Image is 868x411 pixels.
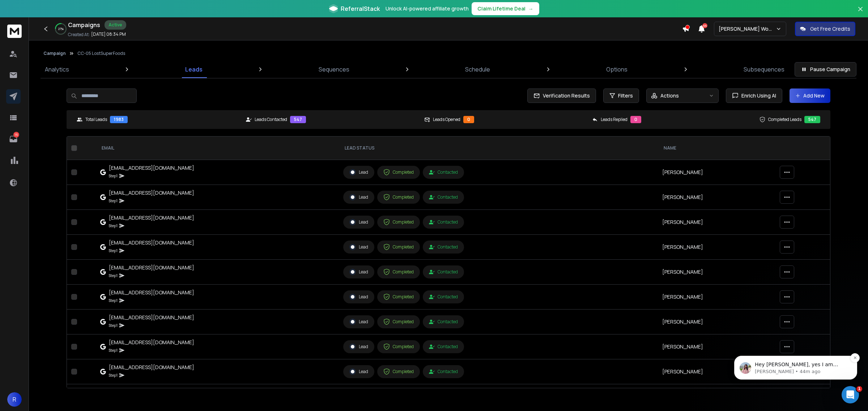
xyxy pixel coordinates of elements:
[540,92,590,99] span: Verification Results
[109,222,118,229] p: Step 1
[109,372,118,379] p: Step 1
[630,116,641,123] div: 0
[461,61,494,78] a: Schedule
[429,294,458,300] div: Contacted
[91,31,126,37] p: [DATE] 08:34 PM
[41,61,73,78] a: Analytics
[618,92,633,99] span: Filters
[349,319,368,325] div: Lead
[109,264,194,271] div: [EMAIL_ADDRESS][DOMAIN_NAME]
[429,169,458,175] div: Contacted
[109,314,194,321] div: [EMAIL_ADDRESS][DOMAIN_NAME]
[768,117,801,122] p: Completed Leads
[739,61,789,78] a: Subsequences
[795,22,855,36] button: Get Free Credits
[45,65,69,74] p: Analytics
[7,392,22,407] button: R
[601,117,627,122] p: Leads Replied
[429,369,458,375] div: Contacted
[658,185,775,210] td: [PERSON_NAME]
[109,347,118,354] p: Step 1
[856,386,862,392] span: 1
[602,61,632,78] a: Options
[349,244,368,250] div: Lead
[429,219,458,225] div: Contacted
[341,4,380,13] span: ReferralStack
[744,65,784,74] p: Subsequences
[11,46,134,69] div: message notification from Lakshita, 44m ago. Hey Robert, yes I am looking into your query in the ...
[795,62,856,77] button: Pause Campaign
[463,116,474,123] div: 0
[110,116,128,123] div: 1983
[109,289,194,296] div: [EMAIL_ADDRESS][DOMAIN_NAME]
[472,2,539,15] button: Claim Lifetime Deal→
[790,88,830,103] button: Add New
[85,117,107,122] p: Total Leads
[660,92,679,99] p: Actions
[185,65,203,74] p: Leads
[6,132,21,146] a: 15
[109,172,118,179] p: Step 1
[96,137,339,160] th: EMAIL
[658,137,775,160] th: NAME
[658,260,775,285] td: [PERSON_NAME]
[383,244,414,250] div: Completed
[109,197,118,204] p: Step 1
[810,25,850,33] p: Get Free Credits
[723,310,868,391] iframe: Intercom notifications message
[109,322,118,329] p: Step 1
[658,285,775,310] td: [PERSON_NAME]
[105,20,126,30] div: Active
[658,210,775,235] td: [PERSON_NAME]
[658,160,775,185] td: [PERSON_NAME]
[842,386,859,403] iframe: Intercom live chat
[13,132,19,138] p: 15
[349,219,368,225] div: Lead
[319,65,349,74] p: Sequences
[804,116,820,123] div: 547
[606,65,627,74] p: Options
[68,21,100,29] h1: Campaigns
[383,368,414,375] div: Completed
[109,239,194,246] div: [EMAIL_ADDRESS][DOMAIN_NAME]
[109,339,194,346] div: [EMAIL_ADDRESS][DOMAIN_NAME]
[658,359,775,384] td: [PERSON_NAME]
[349,194,368,200] div: Lead
[383,294,414,300] div: Completed
[255,117,287,122] p: Leads Contacted
[290,116,306,123] div: 547
[658,384,775,409] td: [PERSON_NAME]
[702,23,707,28] span: 44
[465,65,490,74] p: Schedule
[429,244,458,250] div: Contacted
[383,169,414,176] div: Completed
[658,334,775,359] td: [PERSON_NAME]
[739,92,776,99] span: Enrich Using AI
[719,25,776,33] p: [PERSON_NAME] Workspace
[109,189,194,196] div: [EMAIL_ADDRESS][DOMAIN_NAME]
[856,4,865,22] button: Close banner
[383,194,414,200] div: Completed
[31,58,125,65] p: Message from Lakshita, sent 44m ago
[527,88,596,103] button: Verification Results
[109,364,194,371] div: [EMAIL_ADDRESS][DOMAIN_NAME]
[58,27,64,31] p: 27 %
[109,297,118,304] p: Step 1
[349,169,368,176] div: Lead
[658,310,775,334] td: [PERSON_NAME]
[68,32,90,38] p: Created At:
[109,247,118,254] p: Step 1
[16,52,28,64] img: Profile image for Lakshita
[429,344,458,350] div: Contacted
[109,164,194,172] div: [EMAIL_ADDRESS][DOMAIN_NAME]
[314,61,354,78] a: Sequences
[349,343,368,350] div: Lead
[109,272,118,279] p: Step 1
[603,88,639,103] button: Filters
[349,368,368,375] div: Lead
[429,194,458,200] div: Contacted
[429,319,458,325] div: Contacted
[127,43,136,52] button: Dismiss notification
